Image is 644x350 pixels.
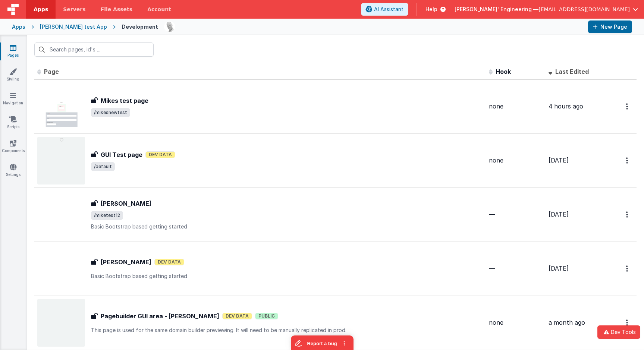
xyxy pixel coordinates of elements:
span: Page [44,68,59,75]
span: — [489,211,495,218]
p: Basic Bootstrap based getting started [91,272,483,280]
span: [PERSON_NAME]' Engineering — [455,6,538,13]
button: Options [622,99,634,114]
button: New Page [588,21,632,33]
p: This page is used for the same domain builder previewing. It will need to be manually replicated ... [91,327,483,334]
button: AI Assistant [361,3,408,16]
input: Search pages, id's ... [34,42,154,57]
span: /mikesnewtest [91,108,130,117]
button: [PERSON_NAME]' Engineering — [EMAIL_ADDRESS][DOMAIN_NAME] [455,6,638,13]
span: Hook [496,68,511,75]
span: Help [425,6,437,13]
img: 11ac31fe5dc3d0eff3fbbbf7b26fa6e1 [164,22,175,32]
button: Options [622,207,634,222]
span: Apps [34,6,48,13]
span: /miketest12 [91,211,123,220]
span: Last Edited [555,68,589,75]
div: [PERSON_NAME] test App [40,23,107,31]
span: [EMAIL_ADDRESS][DOMAIN_NAME] [538,6,630,13]
span: File Assets [101,6,133,13]
span: Public [255,313,278,319]
div: none [489,318,543,327]
span: /default [91,162,115,171]
div: Apps [12,23,25,31]
span: AI Assistant [374,6,403,13]
span: Dev Data [154,259,184,265]
h3: [PERSON_NAME] [101,258,151,267]
h3: Mikes test page [101,96,148,105]
button: Options [622,153,634,168]
span: [DATE] [549,211,569,218]
button: Options [622,315,634,330]
span: 4 hours ago [549,103,583,110]
div: Development [122,23,158,31]
span: Servers [63,6,85,13]
span: a month ago [549,319,585,326]
span: [DATE] [549,265,569,272]
div: none [489,156,543,165]
span: [DATE] [549,157,569,164]
div: none [489,102,543,111]
h3: GUI Test page [101,150,142,159]
p: Basic Bootstrap based getting started [91,223,483,230]
span: Dev Data [222,313,252,319]
h3: Pagebuilder GUI area - [PERSON_NAME] [101,312,219,321]
h3: [PERSON_NAME] [101,199,151,208]
button: Dev Tools [597,325,640,339]
button: Options [622,261,634,276]
span: Dev Data [145,151,175,158]
span: — [489,265,495,272]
